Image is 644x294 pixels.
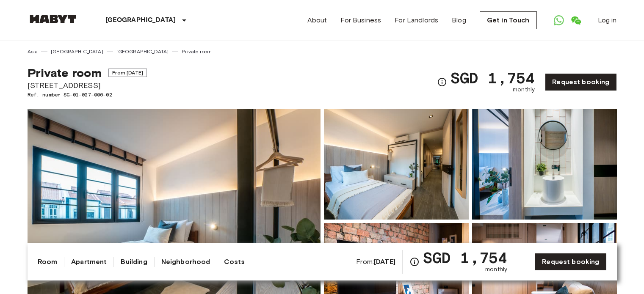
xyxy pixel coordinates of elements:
[28,48,38,55] a: Asia
[28,80,147,91] span: [STREET_ADDRESS]
[224,257,245,267] a: Costs
[161,257,210,267] a: Neighborhood
[28,91,147,99] span: Ref. number SG-01-027-006-02
[513,85,535,94] span: monthly
[28,66,102,80] span: Private room
[116,48,169,55] a: [GEOGRAPHIC_DATA]
[545,73,616,91] a: Request booking
[451,70,535,85] span: SGD 1,754
[38,257,58,267] a: Room
[374,258,395,266] b: [DATE]
[437,77,447,87] svg: Check cost overview for full price breakdown. Please note that discounts apply to new joiners onl...
[340,15,381,25] a: For Business
[105,15,176,25] p: [GEOGRAPHIC_DATA]
[480,11,537,29] a: Get in Touch
[409,257,420,267] svg: Check cost overview for full price breakdown. Please note that discounts apply to new joiners onl...
[423,250,507,265] span: SGD 1,754
[598,15,617,25] a: Log in
[108,69,147,77] span: From [DATE]
[550,12,567,29] a: Open WhatsApp
[472,109,617,220] img: Picture of unit SG-01-027-006-02
[28,15,78,23] img: Habyt
[71,257,107,267] a: Apartment
[51,48,103,55] a: [GEOGRAPHIC_DATA]
[324,109,469,220] img: Picture of unit SG-01-027-006-02
[452,15,466,25] a: Blog
[395,15,438,25] a: For Landlords
[567,12,584,29] a: Open WeChat
[307,15,327,25] a: About
[485,265,507,274] span: monthly
[182,48,212,55] a: Private room
[535,253,606,271] a: Request booking
[121,257,147,267] a: Building
[356,257,395,267] span: From:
